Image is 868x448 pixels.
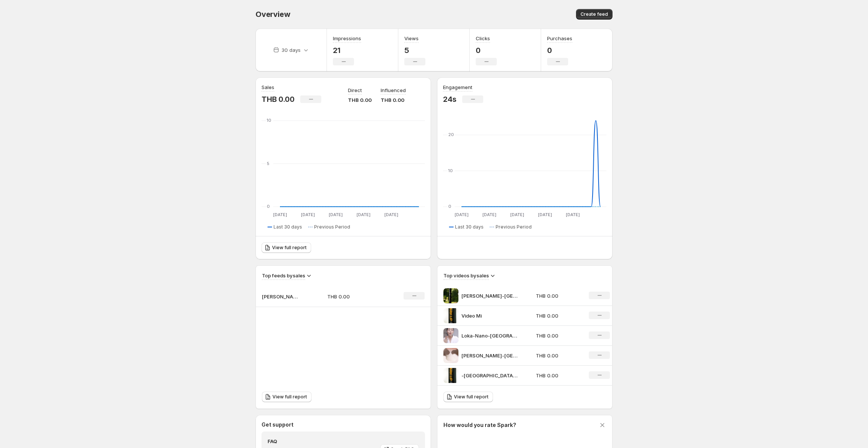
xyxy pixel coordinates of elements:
[443,308,458,323] img: Video Mi
[404,46,425,55] p: 5
[443,348,458,363] img: Abera-Thailand-image-01
[454,394,488,400] span: View full report
[357,212,370,217] text: [DATE]
[443,288,458,303] img: Abera-Thailand-video-01
[536,352,580,359] p: THB 0.00
[482,212,496,217] text: [DATE]
[443,95,456,104] p: 24s
[536,312,580,319] p: THB 0.00
[581,11,608,17] span: Create feed
[476,46,497,55] p: 0
[496,224,532,230] span: Previous Period
[566,212,580,217] text: [DATE]
[443,272,489,279] h3: Top videos by sales
[547,46,572,55] p: 0
[381,86,406,94] p: Influenced
[274,224,302,230] span: Last 30 days
[443,392,493,402] a: View full report
[329,212,343,217] text: [DATE]
[281,46,301,54] p: 30 days
[333,35,361,42] h3: Impressions
[348,86,362,94] p: Direct
[256,10,290,19] span: Overview
[314,224,350,230] span: Previous Period
[576,9,612,20] button: Create feed
[443,421,516,429] h3: How would you rate Spark?
[448,132,454,137] text: 20
[333,46,361,55] p: 21
[267,204,270,209] text: 0
[510,212,524,217] text: [DATE]
[448,168,453,173] text: 10
[443,83,472,91] h3: Engagement
[461,352,518,359] p: [PERSON_NAME]-[GEOGRAPHIC_DATA]-image-01
[461,312,518,319] p: Video Mi
[476,35,490,42] h3: Clicks
[262,421,293,428] h3: Get support
[262,392,312,402] a: View full report
[262,272,305,279] h3: Top feeds by sales
[461,372,518,379] p: -[GEOGRAPHIC_DATA]-[GEOGRAPHIC_DATA]-02
[262,95,294,104] p: THB 0.00
[461,332,518,339] p: Loka-Nano-[GEOGRAPHIC_DATA]-[GEOGRAPHIC_DATA]-01
[381,96,406,104] p: THB 0.00
[538,212,552,217] text: [DATE]
[455,224,484,230] span: Last 30 days
[262,242,311,253] a: View full report
[267,118,271,123] text: 10
[536,332,580,339] p: THB 0.00
[348,96,372,104] p: THB 0.00
[448,204,451,209] text: 0
[262,83,274,91] h3: Sales
[301,212,315,217] text: [DATE]
[273,212,287,217] text: [DATE]
[443,328,458,343] img: Loka-Nano-Abera-Thailand-01
[455,212,469,217] text: [DATE]
[272,394,307,400] span: View full report
[443,368,458,383] img: -Abera-Thailand-02
[272,245,307,251] span: View full report
[536,292,580,300] p: THB 0.00
[384,212,398,217] text: [DATE]
[547,35,572,42] h3: Purchases
[267,161,269,166] text: 5
[327,293,381,300] p: THB 0.00
[268,437,375,445] h4: FAQ
[262,293,299,300] p: [PERSON_NAME] [GEOGRAPHIC_DATA]
[536,372,580,379] p: THB 0.00
[404,35,419,42] h3: Views
[461,292,518,300] p: [PERSON_NAME]-[GEOGRAPHIC_DATA]-video-01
